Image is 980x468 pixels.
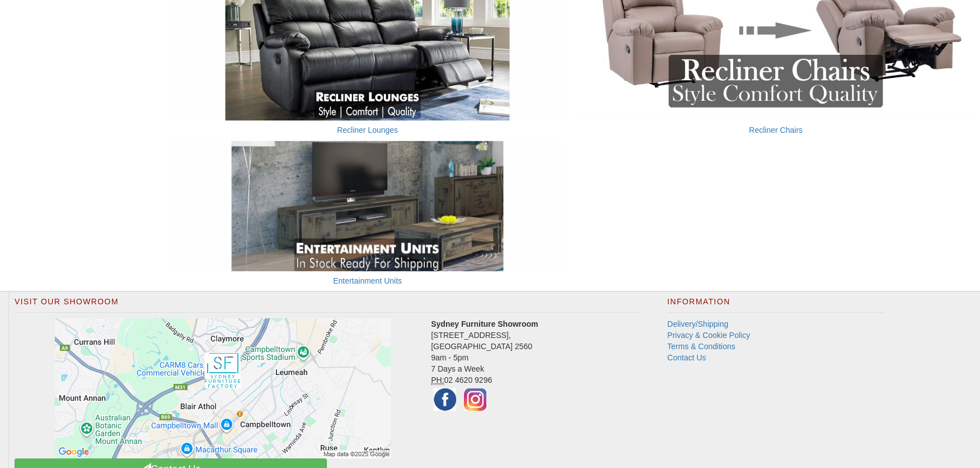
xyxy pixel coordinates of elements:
abbr: Phone [431,376,444,385]
img: Entertainment Units [172,141,564,271]
a: Recliner Chairs [749,126,803,135]
a: Recliner Lounges [337,126,398,135]
img: Instagram [461,386,489,414]
a: Terms & Conditions [667,342,735,351]
a: Privacy & Cookie Policy [667,331,750,340]
a: Click to activate map [23,318,423,458]
h2: Information [667,298,884,312]
a: Contact Us [667,353,706,362]
img: Facebook [431,386,459,414]
img: Click to activate map [55,318,391,458]
a: Delivery/Shipping [667,319,728,328]
a: Entertainment Units [333,276,402,285]
h2: Visit Our Showroom [15,298,639,312]
strong: Sydney Furniture Showroom [431,319,538,328]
